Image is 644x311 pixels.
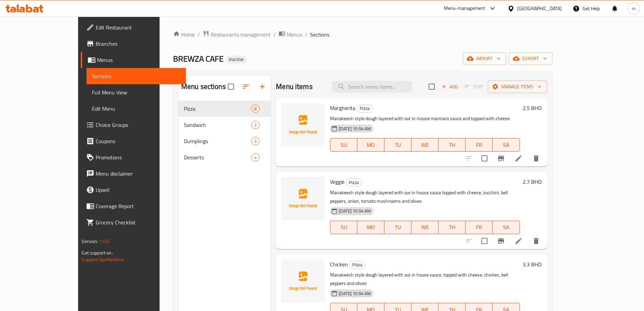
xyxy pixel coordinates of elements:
div: Sandwich2 [178,117,270,133]
span: TU [387,222,409,232]
span: Coupons [96,137,180,145]
span: Select all sections [224,80,238,94]
button: FR [466,221,493,234]
button: export [509,52,552,65]
button: SU [330,221,357,234]
button: FR [466,138,493,152]
span: Menus [287,30,302,39]
span: 2 [252,122,259,128]
span: Pizza [350,261,365,269]
span: MO [360,140,382,150]
button: SU [330,138,357,152]
span: MO [360,222,382,232]
span: import [468,54,501,63]
span: [DATE] 10:54 AM [336,290,374,297]
button: TU [384,138,411,152]
span: Veggie [330,177,344,187]
span: Promotions [96,153,180,161]
span: [DATE] 10:54 AM [336,126,374,132]
span: 3 [252,138,259,145]
button: Branch-specific-item [493,150,509,166]
li: / [273,30,276,39]
input: search [332,81,412,93]
span: SU [333,140,355,150]
span: export [514,54,547,63]
span: Version: [81,237,98,246]
a: Menus [81,52,186,68]
p: Manakeesh style dough layered with our in house sauce, topped with cheese, chicken, bell peppers ... [330,271,520,288]
div: Desserts [184,153,251,161]
button: WE [411,138,438,152]
span: SU [333,222,355,232]
span: Grocery Checklist [96,218,180,226]
span: Pizza [346,179,362,186]
h6: 2.5 BHD [523,103,542,113]
p: Manakeesh style dough layered with our in house sauce topped with cheese, zucchini, bell peppers,... [330,188,520,205]
a: Edit Restaurant [81,19,186,36]
span: m [632,5,636,12]
nav: Menu sections [178,98,270,168]
h2: Menu sections [181,82,226,92]
button: Add [439,82,460,92]
a: Grocery Checklist [81,214,186,230]
div: Pizza [346,178,362,186]
span: Add item [439,82,460,92]
div: Pizza [349,261,365,269]
a: Sections [87,68,186,84]
div: Pizza [357,105,373,113]
span: Sandwich [184,121,251,129]
span: Menus [97,56,180,64]
span: Full Menu View [92,88,180,96]
span: Add [440,83,459,91]
span: Manage items [493,83,542,91]
span: SA [495,140,517,150]
img: Margherita [281,103,325,147]
span: Pizza [184,105,251,113]
span: 8 [252,106,259,112]
img: Veggie [281,177,325,220]
h2: Menu items [276,82,313,92]
span: Get support on: [81,248,113,257]
img: Chicken [281,260,325,303]
span: Sections [310,30,329,39]
div: Inactive [226,55,246,64]
button: Manage items [488,81,547,93]
button: delete [528,150,544,166]
span: Choice Groups [96,121,180,129]
span: 4 [252,154,259,161]
span: TH [441,222,463,232]
div: Pizza8 [178,101,270,117]
a: Edit menu item [515,237,523,245]
button: MO [357,138,384,152]
span: Edit Restaurant [96,23,180,31]
span: TH [441,140,463,150]
a: Menu disclaimer [81,165,186,182]
a: Choice Groups [81,117,186,133]
a: Edit Menu [87,101,186,117]
span: Sort sections [238,79,254,95]
div: [GEOGRAPHIC_DATA] [517,5,562,12]
span: Edit Menu [92,105,180,113]
a: Edit menu item [515,154,523,162]
span: 1.0.0 [99,237,110,246]
span: Chicken [330,259,348,269]
a: Support.OpsPlatform [81,255,124,264]
div: items [251,105,260,113]
a: Coupons [81,133,186,149]
button: WE [411,221,438,234]
a: Restaurants management [202,30,271,39]
button: TU [384,221,411,234]
span: Restaurants management [211,30,271,39]
button: MO [357,221,384,234]
span: Select section [425,80,439,94]
button: SA [493,221,520,234]
div: items [251,137,260,145]
div: items [251,153,260,161]
span: Select to update [477,151,492,165]
span: BREWZA CAFE [173,51,223,66]
button: TH [438,221,466,234]
span: Dumplings [184,137,251,145]
div: items [251,121,260,129]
